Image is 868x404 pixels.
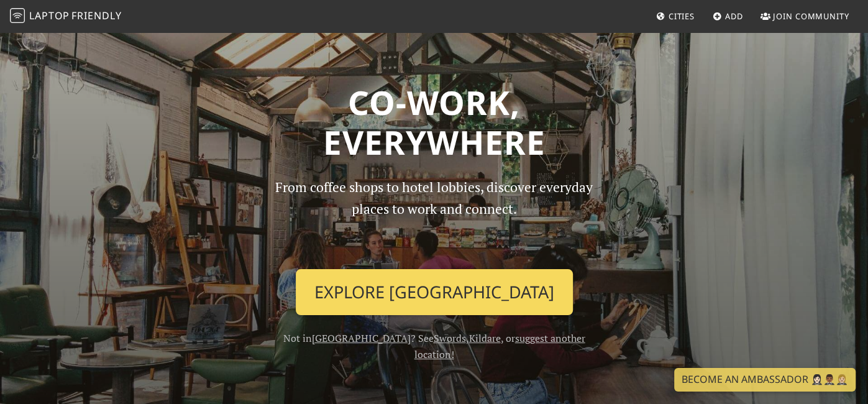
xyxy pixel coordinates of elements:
span: Friendly [71,9,121,22]
a: Kildare [469,331,501,345]
a: Swords [434,331,466,345]
img: LaptopFriendly [10,8,25,23]
span: Add [725,11,743,22]
a: Become an Ambassador 🤵🏻‍♀️🤵🏾‍♂️🤵🏼‍♀️ [674,368,856,392]
a: Explore [GEOGRAPHIC_DATA] [296,269,573,315]
a: [GEOGRAPHIC_DATA] [312,331,411,345]
a: LaptopFriendly LaptopFriendly [10,6,122,27]
p: From coffee shops to hotel lobbies, discover everyday places to work and connect. [265,177,604,259]
h1: Co-work, Everywhere [88,83,781,162]
span: Laptop [29,9,70,22]
span: Join Community [773,11,849,22]
a: Join Community [756,5,854,27]
span: Not in ? See , , or [283,331,585,361]
a: suggest another location! [414,331,585,361]
a: Cities [651,5,700,27]
a: Add [708,5,748,27]
span: Cities [669,11,695,22]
